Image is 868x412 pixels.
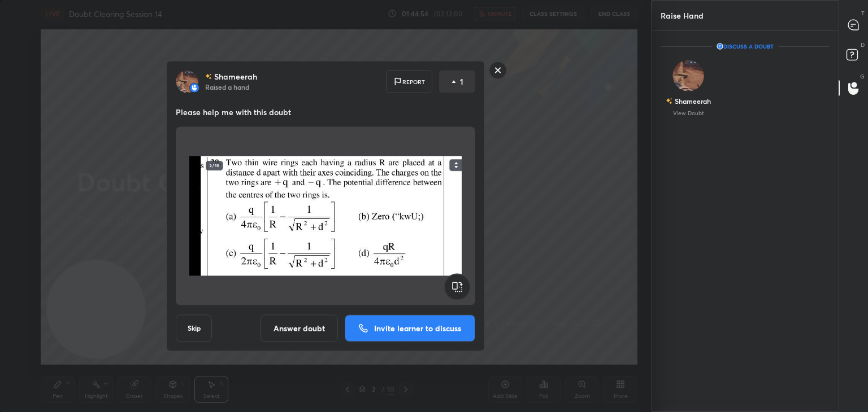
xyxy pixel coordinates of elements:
[712,38,778,54] p: Discuss a doubt
[675,96,711,106] div: Shameerah
[673,111,704,116] p: View Doubt
[861,41,865,49] p: D
[666,98,672,104] img: no-rating-badge.077c3623.svg
[861,9,865,17] p: T
[860,72,865,81] p: G
[176,71,198,93] img: 8611f1679fd34ed987126a9c069c4b3c.jpg
[214,72,257,81] p: Shameerah
[672,60,704,91] img: 8611f1679fd34ed987126a9c069c4b3c.jpg
[386,71,432,93] div: Report
[176,107,475,118] p: Please help me with this doubt
[460,76,463,87] p: 1
[205,73,212,80] img: no-rating-badge.077c3623.svg
[345,315,475,342] button: Invite learner to discuss
[652,1,713,30] p: Raise Hand
[205,82,249,91] p: Raised a hand
[260,315,338,342] button: Answer doubt
[189,132,462,301] img: 1756646273PZ7N9C.JPEG
[176,315,212,342] button: Skip
[374,325,461,332] p: Invite learner to discuss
